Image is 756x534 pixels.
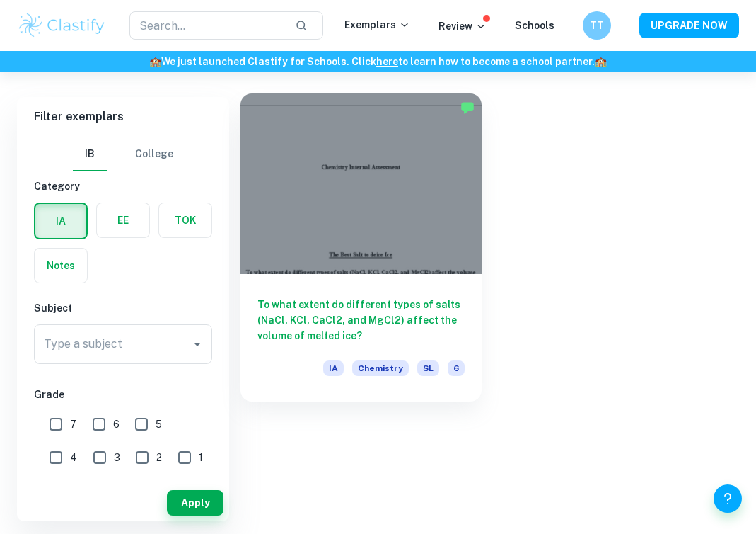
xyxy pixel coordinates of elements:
[17,97,229,137] h6: Filter exemplars
[35,249,87,283] button: Notes
[34,387,212,402] h6: Grade
[323,360,344,376] span: IA
[149,56,161,67] span: 🏫
[167,490,223,516] button: Apply
[240,97,482,405] a: To what extent do different types of salts (NaCl, KCl, CaCl2, and MgCl2) affect the volume of mel...
[344,17,410,33] p: Exemplars
[113,416,120,432] span: 6
[97,203,149,237] button: EE
[34,300,212,316] h6: Subject
[73,137,107,171] button: IB
[589,18,605,33] h6: TT
[639,13,739,38] button: UPGRADE NOW
[156,450,162,465] span: 2
[159,203,211,237] button: TOK
[135,137,173,171] button: College
[73,137,173,171] div: Filter type choice
[199,450,203,465] span: 1
[376,56,398,67] a: here
[70,450,77,465] span: 4
[595,56,607,67] span: 🏫
[515,20,554,31] a: Schools
[417,360,439,376] span: SL
[34,178,212,194] h6: Category
[352,360,409,376] span: Chemistry
[187,334,207,354] button: Open
[583,11,611,40] button: TT
[3,54,753,69] h6: We just launched Clastify for Schools. Click to learn how to become a school partner.
[156,416,162,432] span: 5
[129,11,284,40] input: Search...
[438,18,487,34] p: Review
[17,11,107,40] img: Clastify logo
[35,204,86,238] button: IA
[70,416,76,432] span: 7
[448,360,465,376] span: 6
[714,484,742,513] button: Help and Feedback
[257,297,465,343] h6: To what extent do different types of salts (NaCl, KCl, CaCl2, and MgCl2) affect the volume of mel...
[460,101,475,115] img: Marked
[114,450,120,465] span: 3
